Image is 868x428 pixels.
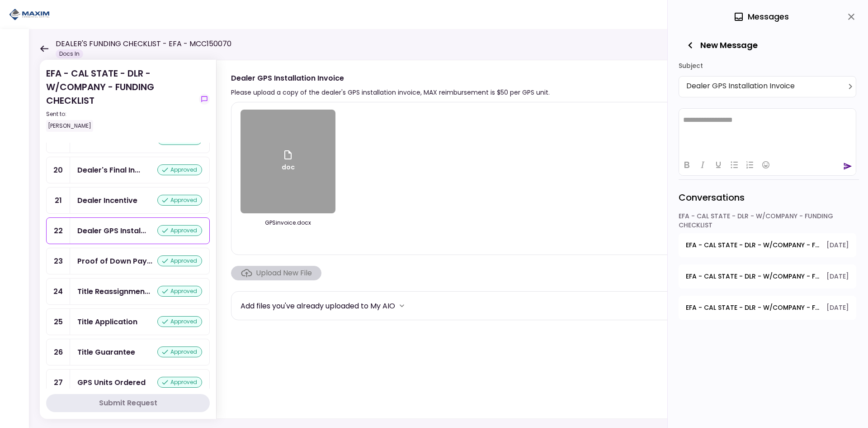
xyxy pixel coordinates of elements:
button: Bullet list [726,159,742,171]
div: EFA - CAL STATE - DLR - W/COMPANY - FUNDING CHECKLIST [46,67,195,132]
button: New Message [679,34,765,57]
a: 24Title Reassignmentapproved [46,278,210,305]
a: 21Dealer Incentiveapproved [46,187,210,214]
button: send [843,162,852,171]
div: Submit Request [99,398,157,409]
button: Italic [695,159,710,171]
div: Title Guarantee [77,346,135,358]
span: EFA - CAL STATE - DLR - W/COMPANY - FUNDING CHECKLIST - Dealer's Final Invoice [686,303,820,313]
span: [DATE] [826,240,849,250]
div: Dealer GPS Installation Invoice [77,225,146,236]
div: Subject [679,59,856,72]
button: Underline [711,159,726,171]
div: GPS Units Ordered [77,377,146,388]
span: [DATE] [826,272,849,281]
div: 23 [47,248,70,274]
button: show-messages [199,94,210,105]
div: Dealer Incentive [77,195,137,206]
a: 20Dealer's Final Invoiceapproved [46,157,210,183]
span: EFA - CAL STATE - DLR - W/COMPANY - FUNDING CHECKLIST - GPS Units Ordered [686,240,820,250]
a: 27GPS Units Orderedapproved [46,369,210,396]
a: 26Title Guaranteeapproved [46,339,210,365]
button: Emojis [758,159,774,171]
img: Partner icon [9,8,50,21]
span: [DATE] [826,303,849,313]
div: 26 [47,339,70,365]
button: Numbered list [742,159,758,171]
div: approved [157,377,202,388]
div: Please upload a copy of the dealer's GPS installation invoice, MAX reimbursement is $50 per GPS u... [231,87,550,98]
div: Docs In [56,49,83,58]
div: doc [282,149,295,174]
div: approved [157,195,202,206]
div: 24 [47,279,70,304]
div: Sent to: [46,110,195,118]
div: 27 [47,370,70,395]
div: 22 [47,218,70,244]
button: open-conversation [679,296,856,320]
div: Dealer's Final Invoice [77,164,140,176]
div: Conversations [679,179,859,212]
iframe: Rich Text Area [679,109,856,154]
div: 25 [47,309,70,335]
div: approved [157,255,202,266]
div: Dealer GPS Installation Invoice [686,80,852,93]
button: Bold [679,159,694,171]
div: GPSinvoice.docx [241,219,335,227]
button: more [395,299,409,313]
span: Click here to upload the required document [231,266,321,280]
a: 22Dealer GPS Installation Invoiceapproved [46,217,210,244]
div: 21 [47,188,70,213]
button: Submit Request [46,394,210,412]
div: Dealer GPS Installation Invoice [231,72,550,84]
div: Proof of Down Payment 1 [77,255,152,267]
div: Dealer GPS Installation InvoicePlease upload a copy of the dealer's GPS installation invoice, MAX... [216,60,850,419]
button: open-conversation [679,233,856,257]
div: [PERSON_NAME] [46,120,93,132]
a: 23Proof of Down Payment 1approved [46,248,210,274]
div: 20 [47,157,70,183]
div: Messages [733,10,789,24]
div: Title Reassignment [77,286,150,297]
div: approved [157,286,202,297]
div: approved [157,316,202,327]
div: Title Application [77,316,137,327]
span: EFA - CAL STATE - DLR - W/COMPANY - FUNDING CHECKLIST - POA - Original CA Reg 260, 256, & 4008 (R... [686,272,820,281]
div: EFA - CAL STATE - DLR - W/COMPANY - FUNDING CHECKLIST [679,212,856,233]
a: 25Title Applicationapproved [46,308,210,335]
h1: DEALER'S FUNDING CHECKLIST - EFA - MCC150070 [56,38,231,49]
div: approved [157,346,202,357]
button: open-conversation [679,264,856,289]
div: approved [157,225,202,236]
button: close [844,9,859,24]
div: approved [157,164,202,175]
div: Add files you've already uploaded to My AIO [241,300,395,312]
